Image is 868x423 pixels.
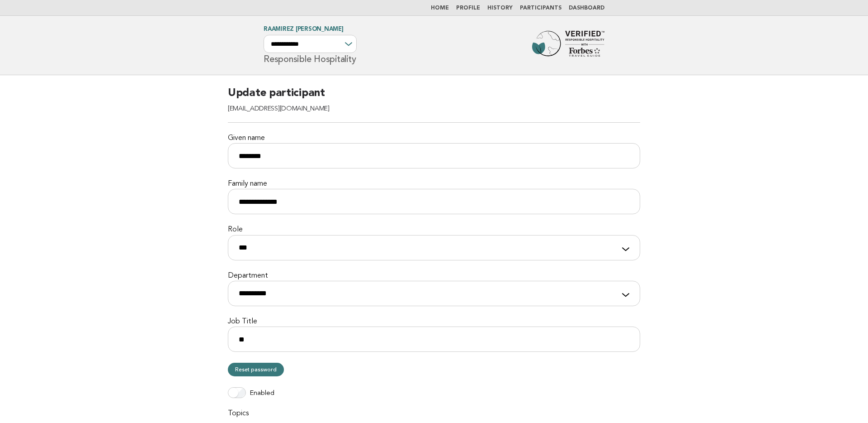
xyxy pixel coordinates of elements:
a: Participants [520,5,561,11]
a: Reset password [228,363,284,376]
label: Topics [228,409,640,418]
label: Role [228,225,640,235]
label: Job Title [228,317,640,327]
h2: Update participant [228,86,640,123]
a: Dashboard [569,5,604,11]
img: Forbes Travel Guide [532,31,604,60]
a: Profile [456,5,480,11]
span: [EMAIL_ADDRESS][DOMAIN_NAME] [228,106,330,112]
label: Family name [228,179,640,189]
a: Home [431,5,449,11]
label: Enabled [250,389,274,398]
label: Department [228,271,640,281]
a: Raamirez [PERSON_NAME] [264,26,344,32]
h1: Responsible Hospitality [264,27,357,64]
a: History [487,5,513,11]
label: Given name [228,134,640,143]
